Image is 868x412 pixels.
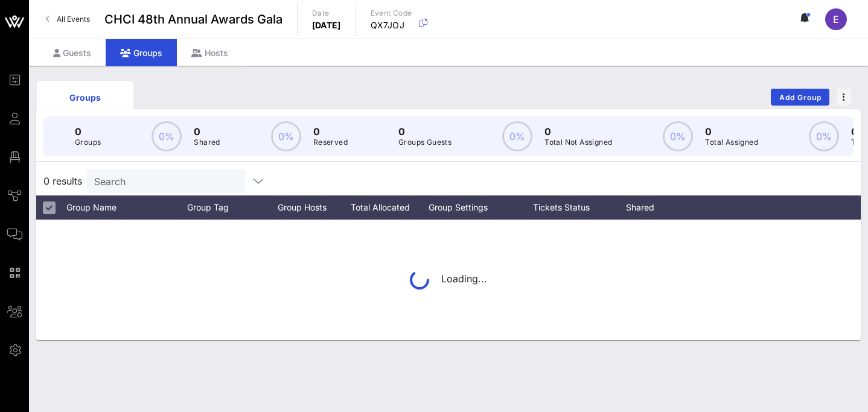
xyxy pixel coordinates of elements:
div: Total Allocated [344,195,429,220]
p: 0 [194,124,220,139]
p: 0 [705,124,758,139]
p: QX7JOJ [371,19,412,31]
div: Group Tag [187,195,272,220]
p: 0 [75,124,101,139]
div: Group Settings [429,195,513,220]
button: Add Group [771,89,829,106]
div: Groups [46,91,124,104]
p: 0 [313,124,348,139]
div: Groups [106,39,177,66]
p: Groups Guests [398,136,452,148]
div: Guests [39,39,106,66]
div: Group Name [66,195,187,220]
p: [DATE] [312,19,341,31]
span: All Events [57,14,90,24]
a: All Events [39,10,97,29]
span: Add Group [779,93,822,102]
span: 0 results [43,174,82,188]
p: 0 [544,124,612,139]
p: Event Code [371,7,412,19]
div: Shared [610,195,682,220]
p: Shared [194,136,220,148]
p: Total Not Assigned [544,136,612,148]
p: Total Assigned [705,136,758,148]
div: E [825,8,847,30]
p: Groups [75,136,101,148]
p: Date [312,7,341,19]
div: Tickets Status [513,195,610,220]
div: Loading... [410,270,487,290]
p: Reserved [313,136,348,148]
span: E [833,13,839,25]
div: Group Hosts [272,195,344,220]
span: CHCI 48th Annual Awards Gala [104,10,282,28]
div: Hosts [177,39,243,66]
p: 0 [398,124,452,139]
